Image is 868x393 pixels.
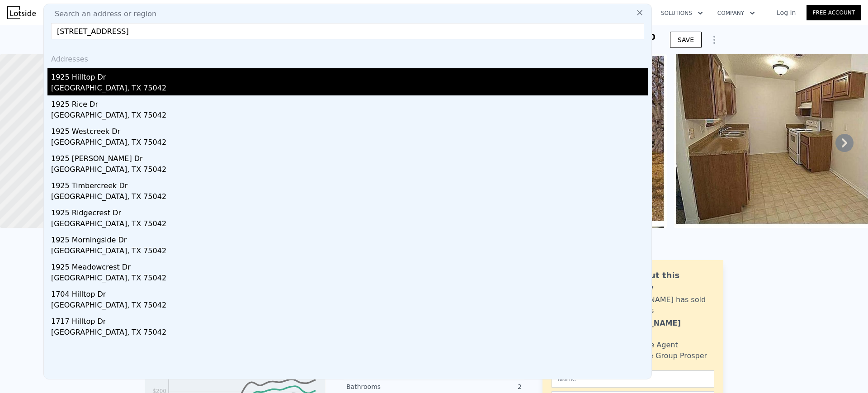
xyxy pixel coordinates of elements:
div: [GEOGRAPHIC_DATA], TX 75042 [51,110,648,123]
div: Ask about this property [613,269,714,294]
div: [GEOGRAPHIC_DATA], TX 75042 [51,83,648,95]
button: SAVE [670,32,702,48]
div: [GEOGRAPHIC_DATA], TX 75042 [51,191,648,204]
div: [PERSON_NAME] Narayan [613,318,714,340]
div: 2 [434,382,522,391]
div: [GEOGRAPHIC_DATA], TX 75042 [51,137,648,150]
div: 1925 [PERSON_NAME] Dr [51,150,648,164]
button: Company [710,5,762,21]
div: 1925 Hilltop Dr [51,68,648,83]
div: 1925 Rice Dr [51,95,648,110]
div: [GEOGRAPHIC_DATA], TX 75042 [51,164,648,177]
div: [GEOGRAPHIC_DATA], TX 75042 [51,246,648,258]
div: 1925 Morningside Dr [51,231,648,246]
div: 1925 Meadowcrest Dr [51,258,648,273]
div: 1925 Westcreek Dr [51,123,648,137]
div: [PERSON_NAME] has sold 129 homes [613,294,714,316]
div: 1704 Hilltop Dr [51,285,648,300]
button: Show Options [705,31,723,49]
div: [GEOGRAPHIC_DATA], TX 75042 [51,327,648,340]
a: Free Account [807,5,861,20]
button: Solutions [654,5,710,21]
input: Enter an address, city, region, neighborhood or zip code [51,23,644,39]
div: [GEOGRAPHIC_DATA], TX 75042 [51,218,648,231]
div: Addresses [47,47,648,68]
div: 1925 Timbercreek Dr [51,177,648,191]
div: 1925 Ridgecrest Dr [51,204,648,218]
img: Lotside [7,6,36,19]
div: [GEOGRAPHIC_DATA], TX 75042 [51,273,648,285]
span: Search an address or region [47,9,156,19]
div: Bathrooms [346,382,434,391]
div: Realty One Group Prosper [613,350,707,361]
a: Log In [766,8,807,17]
div: 1717 Hilltop Dr [51,313,648,327]
div: [GEOGRAPHIC_DATA], TX 75042 [51,300,648,313]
